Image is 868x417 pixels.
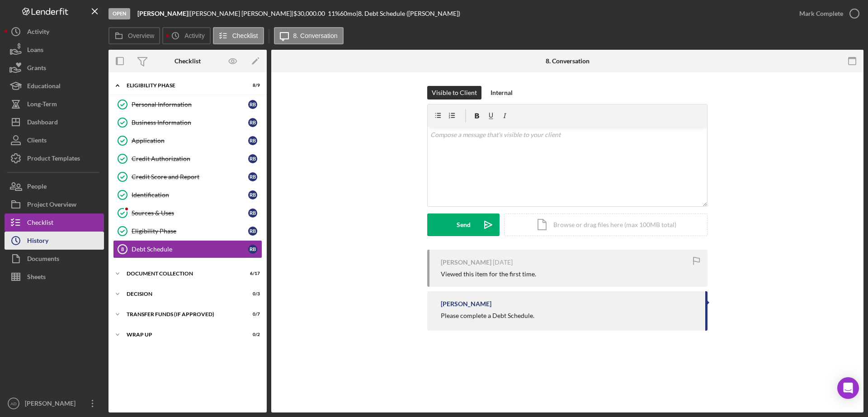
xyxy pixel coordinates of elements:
div: Business Information [132,119,248,126]
div: Eligibility Phase [132,227,248,235]
label: Activity [184,32,204,39]
button: History [5,232,104,250]
div: Document Collection [127,271,237,276]
div: 8 / 9 [244,83,260,88]
div: Open [108,8,130,19]
button: Checklist [5,213,104,232]
div: Visible to Client [432,86,477,100]
a: IdentificationRB [113,186,262,204]
div: 8. Conversation [546,57,590,65]
div: Mark Complete [799,5,843,23]
label: Checklist [232,32,258,39]
div: Please complete a Debt Schedule. [441,312,534,319]
a: Credit Score and ReportRB [113,168,262,186]
div: [PERSON_NAME] [441,300,491,308]
button: Loans [5,41,104,59]
div: Clients [27,131,47,152]
div: Checklist [175,57,201,65]
button: Dashboard [5,113,104,131]
div: [PERSON_NAME] [441,259,491,266]
div: Decision [127,291,237,297]
div: R B [248,208,257,218]
button: Product Templates [5,149,104,167]
div: Debt Schedule [132,246,248,253]
div: Wrap Up [127,332,237,337]
button: Mark Complete [790,5,863,23]
button: Internal [486,86,517,100]
div: Application [132,137,248,144]
div: 6 / 17 [244,271,260,276]
a: Credit AuthorizationRB [113,150,262,168]
div: Send [457,213,471,236]
label: Overview [128,32,154,39]
button: Visible to Client [427,86,481,100]
div: $30,000.00 [293,10,328,17]
div: Checklist [27,213,53,234]
label: 8. Conversation [293,32,338,39]
div: Transfer Funds (If Approved) [127,312,237,317]
button: Send [427,213,500,236]
button: Grants [5,59,104,77]
button: Sheets [5,268,104,286]
button: Long-Term [5,95,104,113]
div: Product Templates [27,149,80,170]
a: Business InformationRB [113,114,262,132]
div: Viewed this item for the first time. [441,270,536,278]
time: 2025-08-14 23:25 [493,259,513,266]
div: Sheets [27,268,46,288]
button: AD[PERSON_NAME] [5,394,104,412]
a: ApplicationRB [113,132,262,150]
div: R B [248,227,257,236]
tspan: 8 [121,246,124,252]
button: Activity [5,23,104,41]
div: People [27,177,47,198]
div: 11 % [328,10,340,17]
div: R B [248,154,257,163]
b: [PERSON_NAME] [137,9,188,17]
button: Checklist [213,27,264,44]
div: Long-Term [27,95,57,115]
button: Documents [5,250,104,268]
button: Project Overview [5,195,104,213]
div: 0 / 3 [244,291,260,297]
div: Dashboard [27,113,58,133]
div: [PERSON_NAME] [23,394,81,415]
button: People [5,177,104,195]
div: [PERSON_NAME] [PERSON_NAME] | [190,10,293,17]
div: R B [248,118,257,127]
div: Grants [27,59,46,79]
div: R B [248,190,257,199]
button: Educational [5,77,104,95]
div: Documents [27,250,59,270]
div: Open Intercom Messenger [837,377,859,399]
button: Clients [5,131,104,149]
div: | [137,10,190,17]
a: Eligibility PhaseRB [113,222,262,240]
div: Internal [491,86,513,100]
text: AD [10,401,16,406]
button: Activity [162,27,210,44]
div: Loans [27,41,43,61]
div: Personal Information [132,101,248,108]
a: 8Debt ScheduleRB [113,240,262,258]
div: 0 / 7 [244,312,260,317]
div: History [27,232,48,252]
div: R B [248,136,257,145]
div: Educational [27,77,61,97]
div: Credit Score and Report [132,173,248,180]
div: 0 / 2 [244,332,260,337]
div: 60 mo [340,10,356,17]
